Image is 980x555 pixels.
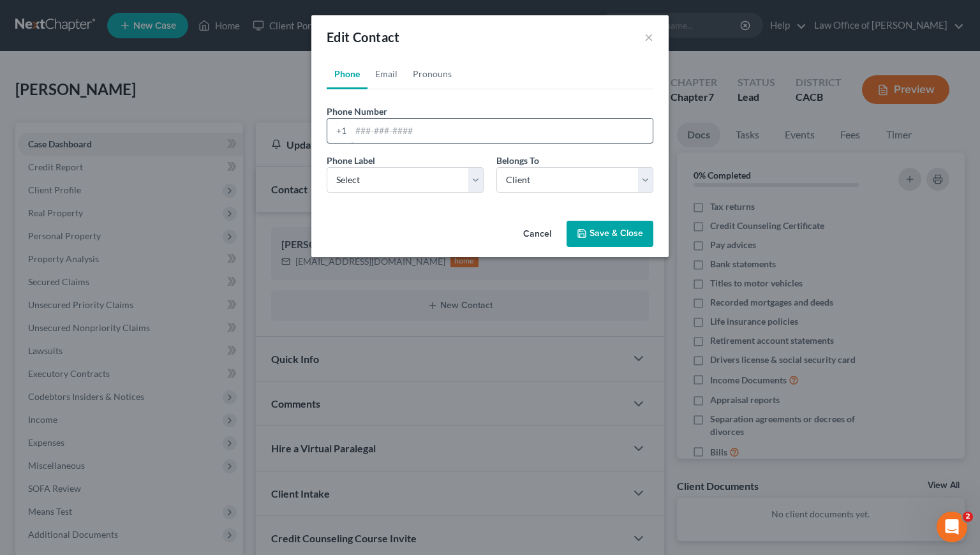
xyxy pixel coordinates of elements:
[937,512,967,542] iframe: Intercom live chat
[567,221,653,248] button: Save & Close
[327,29,400,45] span: Edit Contact
[405,59,459,89] a: Pronouns
[644,29,653,45] button: ×
[327,59,367,89] a: Phone
[963,512,973,522] span: 2
[496,155,539,166] span: Belongs To
[367,59,405,89] a: Email
[327,119,351,143] div: +1
[351,119,653,143] input: ###-###-####
[513,222,561,248] button: Cancel
[327,155,375,166] span: Phone Label
[327,106,387,117] span: Phone Number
